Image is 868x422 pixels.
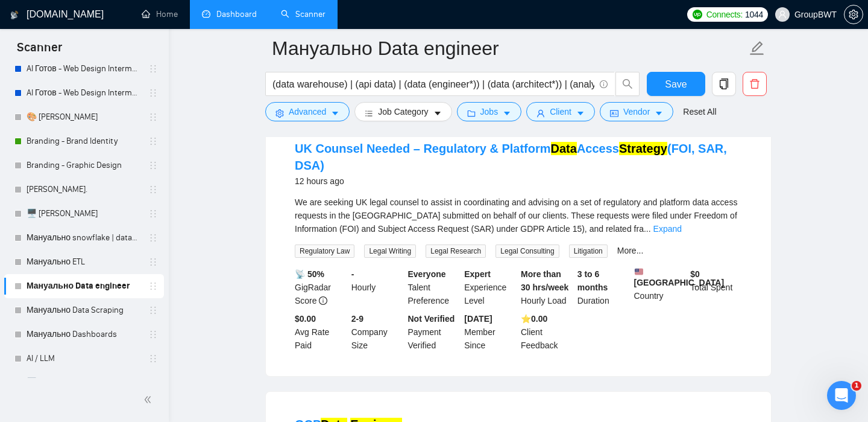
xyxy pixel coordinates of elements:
[408,314,455,324] b: Not Verified
[148,112,158,122] span: holder
[665,77,687,92] span: Save
[433,109,442,118] span: caret-down
[743,78,766,89] span: delete
[364,245,416,258] span: Legal Writing
[148,185,158,194] span: holder
[292,312,349,352] div: Avg Rate Paid
[575,267,632,307] div: Duration
[148,330,158,339] span: holder
[148,305,158,315] span: holder
[202,9,257,19] a: dashboardDashboard
[27,105,141,129] a: 🎨 [PERSON_NAME]
[844,5,863,24] button: setting
[349,267,406,307] div: Hourly
[712,78,735,89] span: copy
[480,105,498,118] span: Jobs
[281,9,325,19] a: searchScanner
[27,274,141,298] a: Мануально Data engineer
[27,57,141,81] a: AI Готов - Web Design Intermediate минус Developer
[272,33,747,63] input: Scanner name...
[275,109,284,118] span: setting
[295,196,742,235] div: We are seeking UK legal counsel to assist in coordinating and advising on a set of regulatory and...
[619,142,667,155] mark: Strategy
[295,142,727,172] a: UK Counsel Needed – Regulatory & PlatformDataAccessStrategy(FOI, SAR, DSA)
[634,267,725,287] b: [GEOGRAPHIC_DATA]
[617,246,644,255] a: More...
[143,394,156,406] span: double-left
[295,197,737,234] span: We are seeking UK legal counsel to assist in coordinating and advising on a set of regulatory and...
[577,269,608,292] b: 3 to 6 months
[467,109,476,118] span: folder
[27,250,141,274] a: Мануально ETL
[349,312,406,352] div: Company Size
[148,354,158,363] span: holder
[354,102,451,121] button: barsJob Categorycaret-down
[148,281,158,291] span: holder
[778,10,787,19] span: user
[706,8,743,21] span: Connects:
[406,312,462,352] div: Payment Verified
[265,102,350,121] button: settingAdvancedcaret-down
[408,269,446,279] b: Everyone
[749,40,765,56] span: edit
[600,102,673,121] button: idcardVendorcaret-down
[148,64,158,74] span: holder
[27,347,141,371] a: AI / LLM
[852,381,861,391] span: 1
[27,322,141,347] a: Мануально Dashboards
[743,72,767,96] button: delete
[295,174,742,188] div: 12 hours ago
[406,267,462,307] div: Talent Preference
[464,269,491,279] b: Expert
[623,105,650,118] span: Vendor
[610,109,618,118] span: idcard
[148,136,158,146] span: holder
[148,233,158,243] span: holder
[616,78,639,89] span: search
[495,245,559,258] span: Legal Consulting
[295,245,354,258] span: Regulatory Law
[518,267,575,307] div: Hourly Load
[635,267,643,276] img: 🇺🇸
[27,371,141,395] a: 🗄️ [PERSON_NAME]
[462,267,518,307] div: Experience Level
[426,245,486,258] span: Legal Research
[7,39,72,64] span: Scanner
[378,105,428,118] span: Job Category
[844,10,863,19] a: setting
[526,102,595,121] button: userClientcaret-down
[569,245,608,258] span: Litigation
[644,224,651,234] span: ...
[292,267,349,307] div: GigRadar Score
[295,269,324,279] b: 📡 50%
[653,224,682,234] a: Expand
[27,202,141,226] a: 🖥️ [PERSON_NAME]
[457,102,522,121] button: folderJobscaret-down
[351,314,363,324] b: 2-9
[142,9,178,19] a: homeHome
[647,72,705,96] button: Save
[27,81,141,105] a: AI Готов - Web Design Intermediate минус Development
[148,209,158,219] span: holder
[351,269,354,279] b: -
[632,267,688,307] div: Country
[521,269,568,292] b: More than 30 hrs/week
[148,257,158,267] span: holder
[27,226,141,250] a: Мануально snowflake | databricks
[521,314,547,324] b: ⭐️ 0.00
[576,109,585,118] span: caret-down
[331,109,339,118] span: caret-down
[27,153,141,177] a: Branding - Graphic Design
[464,314,492,324] b: [DATE]
[27,129,141,153] a: Branding - Brand Identity
[688,267,744,307] div: Total Spent
[550,105,571,118] span: Client
[693,10,702,19] img: upwork-logo.png
[551,142,577,155] mark: Data
[745,8,763,21] span: 1044
[319,296,327,305] span: info-circle
[683,105,716,118] a: Reset All
[536,109,545,118] span: user
[827,381,856,410] iframe: Intercom live chat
